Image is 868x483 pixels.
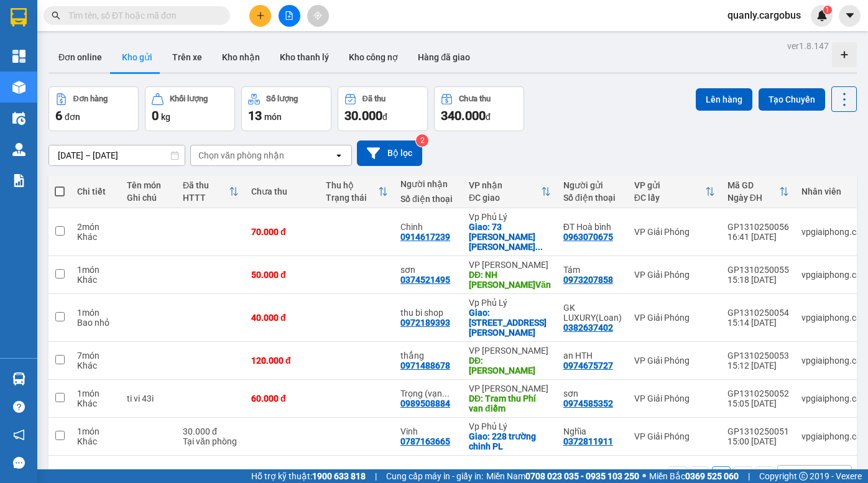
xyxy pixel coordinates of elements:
span: 340.000 [441,108,486,123]
div: GP1310250055 [727,265,789,275]
button: caret-down [839,5,861,27]
div: VP Giải Phóng [634,431,715,441]
div: Giao: 228 trường chinh PL [469,431,551,451]
div: Thu hộ [326,180,378,190]
div: Số điện thoại [400,194,456,204]
div: DĐ: Tram thu Phí van điểm [469,393,551,413]
div: DĐ: NH Nhật TAMAYA Đ.Văn [469,270,551,290]
div: 15:18 [DATE] [727,275,789,285]
div: Tám [563,265,622,275]
div: 15:00 [DATE] [727,436,789,446]
span: quanly.cargobus [718,7,811,23]
div: 0972189393 [400,318,450,328]
img: warehouse-icon [12,372,25,385]
span: question-circle [13,401,25,413]
button: Đã thu30.000đ [338,86,428,131]
div: VP [PERSON_NAME] [469,384,551,393]
div: Vinh [400,426,456,436]
div: Khác [77,275,114,285]
button: Kho gửi [112,42,162,72]
div: Khối lượng [170,94,208,103]
th: Toggle SortBy [320,175,394,208]
img: warehouse-icon [12,81,25,94]
div: Tạo kho hàng mới [832,42,857,67]
div: GP1310250054 [727,308,789,318]
div: Chi tiết [77,186,114,196]
div: 0372811911 [563,436,613,446]
span: 1 [825,6,829,14]
button: Khối lượng0kg [145,86,235,131]
button: Trên xe [162,42,212,72]
div: GP1310250056 [727,222,789,232]
button: file-add [279,5,300,27]
div: 7 món [77,351,114,361]
span: search [52,11,60,20]
div: Nghĩa [563,426,622,436]
span: copyright [799,472,808,481]
div: 10 / trang [785,469,824,482]
div: 0374521495 [400,275,450,285]
div: 120.000 đ [251,356,313,366]
img: solution-icon [12,174,25,187]
div: Chưa thu [251,186,313,196]
div: 0973207858 [563,275,613,285]
div: thắng [400,351,456,361]
button: Tạo Chuyến [759,88,825,111]
div: 0971488678 [400,361,450,370]
strong: 1900 633 818 [312,471,366,481]
button: Lên hàng [696,88,752,111]
span: Miền Bắc [649,469,739,483]
div: GK LUXURY(Loan) [563,303,622,323]
div: Tại văn phòng [183,436,239,446]
div: Người nhận [400,179,456,189]
button: Kho công nợ [339,42,408,72]
div: 1 món [77,426,114,436]
div: HTTT [183,193,229,203]
div: Chưa thu [459,94,491,103]
button: aim [307,5,329,27]
span: caret-down [844,10,856,21]
span: aim [313,11,322,20]
div: GP1310250052 [727,389,789,398]
div: 50.000 đ [251,270,313,280]
button: Đơn hàng6đơn [48,86,139,131]
div: VP [PERSON_NAME] [469,260,551,270]
div: 0914617239 [400,232,450,242]
input: Tìm tên, số ĐT hoặc mã đơn [68,9,215,22]
div: VP Giải Phóng [634,356,715,366]
th: Toggle SortBy [721,175,795,208]
div: Tên món [127,180,170,190]
div: VP gửi [634,180,705,190]
div: VP Giải Phóng [634,227,715,237]
th: Toggle SortBy [463,175,557,208]
div: Số điện thoại [563,193,622,203]
div: VP Giải Phóng [634,270,715,280]
div: Chinh [400,222,456,232]
sup: 2 [416,134,428,147]
div: Chọn văn phòng nhận [198,149,284,162]
th: Toggle SortBy [628,175,721,208]
img: logo-vxr [11,8,27,27]
span: ... [535,242,543,252]
div: an HTH [563,351,622,361]
span: Cung cấp máy in - giấy in: [386,469,483,483]
div: ver 1.8.147 [787,39,829,53]
div: 70.000 đ [251,227,313,237]
div: 2 món [77,222,114,232]
span: | [375,469,377,483]
img: dashboard-icon [12,50,25,63]
strong: 0369 525 060 [685,471,739,481]
div: Người gửi [563,180,622,190]
div: 16:41 [DATE] [727,232,789,242]
span: notification [13,429,25,441]
span: đơn [65,112,80,122]
div: 1 món [77,265,114,275]
div: GP1310250051 [727,426,789,436]
div: 0963070675 [563,232,613,242]
div: ĐC lấy [634,193,705,203]
div: GP1310250053 [727,351,789,361]
span: 13 [248,108,262,123]
div: VP [PERSON_NAME] [469,346,551,356]
div: Mã GD [727,180,779,190]
sup: 1 [823,6,832,14]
